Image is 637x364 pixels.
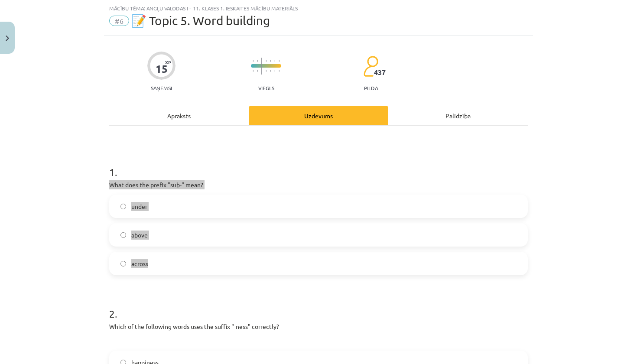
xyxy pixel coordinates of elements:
[266,60,266,62] img: icon-short-line-57e1e144782c952c97e751825c79c345078a6d821885a25fce030b3d8c18986b.svg
[253,70,253,72] img: icon-short-line-57e1e144782c952c97e751825c79c345078a6d821885a25fce030b3d8c18986b.svg
[249,106,388,125] div: Uzdevums
[131,259,148,268] span: across
[6,36,9,41] img: icon-close-lesson-0947bae3869378f0d4975bcd49f059093ad1ed9edebbc8119c70593378902aed.svg
[363,55,378,77] img: students-c634bb4e5e11cddfef0936a35e636f08e4e9abd3cc4e673bd6f9a4125e45ecb1.svg
[266,70,266,72] img: icon-short-line-57e1e144782c952c97e751825c79c345078a6d821885a25fce030b3d8c18986b.svg
[270,70,271,72] img: icon-short-line-57e1e144782c952c97e751825c79c345078a6d821885a25fce030b3d8c18986b.svg
[279,60,279,62] img: icon-short-line-57e1e144782c952c97e751825c79c345078a6d821885a25fce030b3d8c18986b.svg
[279,70,279,72] img: icon-short-line-57e1e144782c952c97e751825c79c345078a6d821885a25fce030b3d8c18986b.svg
[120,232,126,238] input: above
[109,292,528,319] h1: 2 .
[253,60,253,62] img: icon-short-line-57e1e144782c952c97e751825c79c345078a6d821885a25fce030b3d8c18986b.svg
[120,261,126,266] input: across
[109,5,528,11] div: Mācību tēma: Angļu valodas i - 11. klases 1. ieskaites mācību materiāls
[257,70,258,72] img: icon-short-line-57e1e144782c952c97e751825c79c345078a6d821885a25fce030b3d8c18986b.svg
[270,60,271,62] img: icon-short-line-57e1e144782c952c97e751825c79c345078a6d821885a25fce030b3d8c18986b.svg
[388,106,528,125] div: Palīdzība
[109,180,528,189] p: What does the prefix "sub-" mean?
[374,68,386,76] span: 437
[147,85,175,91] p: Saņemsi
[131,231,148,240] span: above
[131,202,147,211] span: under
[120,204,126,209] input: under
[109,151,528,178] h1: 1 .
[274,70,275,72] img: icon-short-line-57e1e144782c952c97e751825c79c345078a6d821885a25fce030b3d8c18986b.svg
[261,58,262,75] img: icon-long-line-d9ea69661e0d244f92f715978eff75569469978d946b2353a9bb055b3ed8787d.svg
[364,85,378,91] p: pilda
[109,106,249,125] div: Apraksts
[156,63,168,75] div: 15
[257,60,258,62] img: icon-short-line-57e1e144782c952c97e751825c79c345078a6d821885a25fce030b3d8c18986b.svg
[165,60,171,65] span: XP
[131,13,270,28] span: 📝 Topic 5. Word building
[109,16,129,26] span: #6
[109,322,528,331] p: Which of the following words uses the suffix "-ness" correctly?
[274,60,275,62] img: icon-short-line-57e1e144782c952c97e751825c79c345078a6d821885a25fce030b3d8c18986b.svg
[258,85,274,91] p: Viegls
